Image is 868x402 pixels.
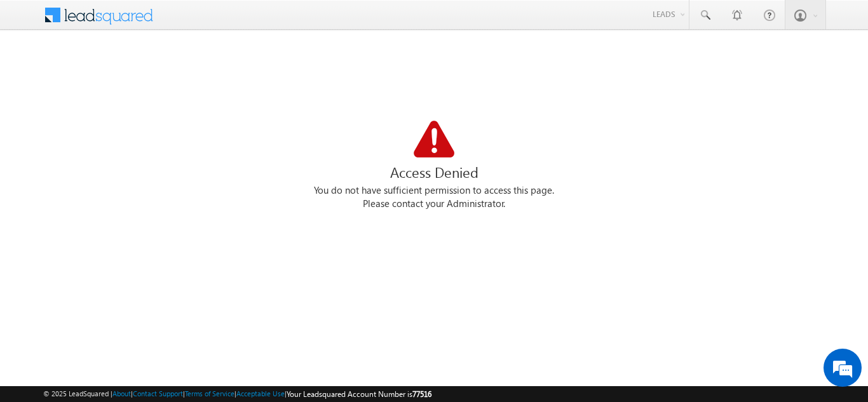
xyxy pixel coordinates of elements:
div: Please contact your Administrator. [43,198,824,211]
a: Contact Support [133,389,183,398]
img: Access Denied [414,121,454,157]
div: You do not have sufficient permission to access this page. [43,184,824,198]
a: Terms of Service [185,389,234,398]
span: Your Leadsquared Account Number is [287,389,431,399]
span: 77516 [412,389,431,399]
span: © 2025 LeadSquared | | | | | [43,388,431,400]
a: Acceptable Use [236,389,285,398]
div: Access Denied [43,160,824,184]
a: About [112,389,131,398]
